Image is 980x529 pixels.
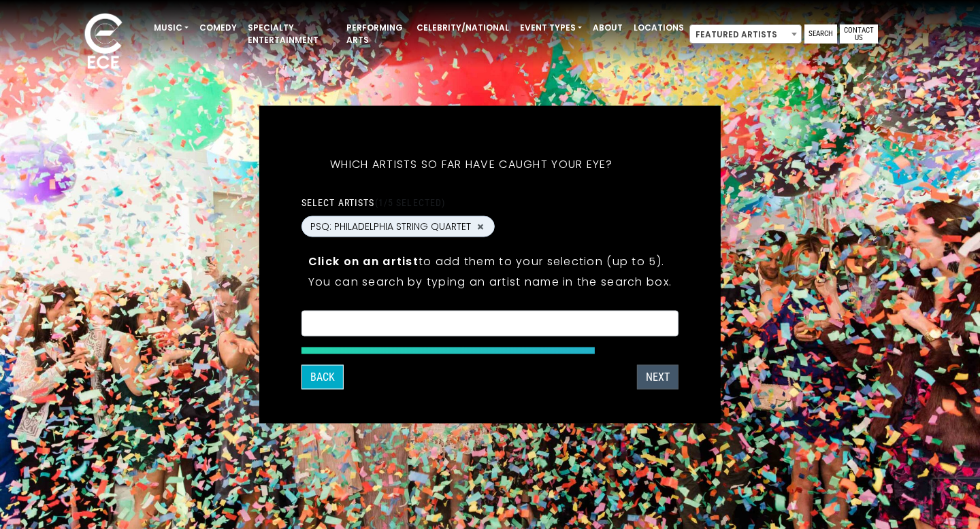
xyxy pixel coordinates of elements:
a: Performing Arts [341,16,411,52]
a: Music [148,16,194,39]
a: Locations [628,16,689,39]
a: Search [804,24,837,44]
p: to add them to your selection (up to 5). [308,253,672,270]
button: Next [637,365,679,390]
strong: Click on an artist [308,254,419,269]
a: About [587,16,628,39]
p: You can search by typing an artist name in the search box. [308,273,672,290]
a: Specialty Entertainment [242,16,341,52]
textarea: Search [310,320,670,332]
button: Remove PSQ: PHILADELPHIA STRING QUARTET [475,220,486,233]
img: ece_new_logo_whitev2-1.png [69,10,137,75]
a: Event Types [514,16,587,39]
a: Contact Us [840,24,878,44]
h5: Which artists so far have caught your eye? [301,140,642,189]
label: Select artists [301,197,445,209]
button: Back [301,365,344,390]
span: Featured Artists [690,25,801,44]
a: Comedy [194,16,242,39]
span: Featured Artists [689,24,802,44]
span: (1/5 selected) [375,197,446,208]
a: Celebrity/National [411,16,514,39]
span: PSQ: PHILADELPHIA STRING QUARTET [310,220,471,234]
